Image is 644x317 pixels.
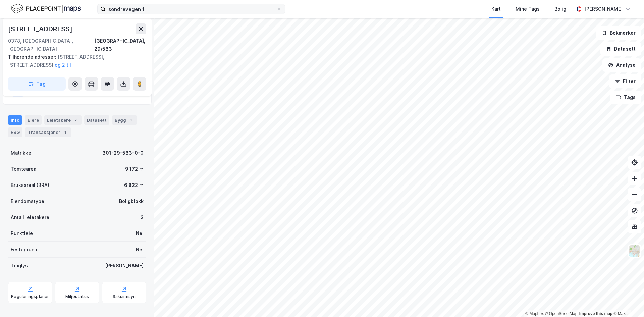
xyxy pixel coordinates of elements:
[113,294,136,299] div: Saksinnsyn
[25,115,42,125] div: Eiere
[11,165,38,173] div: Tomteareal
[554,5,566,13] div: Bolig
[11,149,33,157] div: Matrikkel
[11,213,49,221] div: Antall leietakere
[65,294,89,299] div: Miljøstatus
[8,53,141,69] div: [STREET_ADDRESS], [STREET_ADDRESS]
[8,127,22,137] div: ESG
[628,245,641,257] img: Z
[11,246,37,254] div: Festegrunn
[8,77,66,91] button: Tag
[11,229,33,237] div: Punktleie
[124,181,144,189] div: 6 822 ㎡
[545,311,578,316] a: OpenStreetMap
[8,23,74,34] div: [STREET_ADDRESS]
[119,197,144,205] div: Boligblokk
[11,262,30,270] div: Tinglyst
[106,4,277,14] input: Søk på adresse, matrikkel, gårdeiere, leietakere eller personer
[112,115,137,125] div: Bygg
[136,246,144,254] div: Nei
[610,285,644,317] iframe: Chat Widget
[516,5,540,13] div: Mine Tags
[136,229,144,237] div: Nei
[491,5,501,13] div: Kart
[8,54,58,60] span: Tilhørende adresser:
[610,91,641,104] button: Tags
[11,294,49,299] div: Reguleringsplaner
[25,127,71,137] div: Transaksjoner
[105,262,144,270] div: [PERSON_NAME]
[62,129,68,136] div: 1
[579,311,612,316] a: Improve this map
[84,115,109,125] div: Datasett
[602,58,641,72] button: Analyse
[596,26,641,40] button: Bokmerker
[11,3,81,15] img: logo.f888ab2527a4732fd821a326f86c7f29.svg
[11,197,44,205] div: Eiendomstype
[94,37,146,53] div: [GEOGRAPHIC_DATA], 29/583
[141,213,144,221] div: 2
[609,74,641,88] button: Filter
[8,115,22,125] div: Info
[600,42,641,56] button: Datasett
[44,115,82,125] div: Leietakere
[11,181,49,189] div: Bruksareal (BRA)
[125,165,144,173] div: 9 172 ㎡
[72,117,79,123] div: 2
[102,149,144,157] div: 301-29-583-0-0
[584,5,623,13] div: [PERSON_NAME]
[8,37,94,53] div: 0378, [GEOGRAPHIC_DATA], [GEOGRAPHIC_DATA]
[127,117,134,123] div: 1
[525,311,544,316] a: Mapbox
[610,285,644,317] div: Kontrollprogram for chat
